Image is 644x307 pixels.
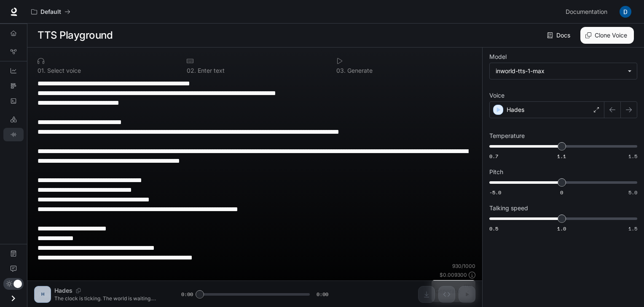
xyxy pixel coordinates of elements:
button: Open drawer [4,290,23,307]
a: Logs [3,94,24,108]
a: Traces [3,79,24,93]
p: Hades [507,106,524,114]
span: Documentation [566,7,607,17]
p: Temperature [489,133,525,139]
span: 0.5 [489,225,498,232]
a: Overview [3,26,24,40]
button: Shortcuts [34,288,70,302]
span: 1.5 [628,153,637,160]
p: Voice [489,93,504,98]
a: Documentation [562,3,614,20]
p: 0 2 . [187,68,196,74]
p: Talking speed [489,205,528,211]
button: User avatar [617,3,634,20]
p: 930 / 1000 [452,262,475,270]
a: Dashboards [3,64,24,77]
span: Dark mode toggle [13,279,22,288]
span: 5.0 [628,189,637,196]
span: 0.7 [489,153,498,160]
p: Default [40,8,61,16]
p: Select voice [46,68,81,74]
button: GenerateCTRL +⏎ [432,280,475,302]
span: 1.0 [557,225,566,232]
span: 1.1 [557,153,566,160]
p: ⏎ [464,283,472,299]
img: User avatar [620,6,631,18]
p: 0 3 . [336,68,346,74]
div: inworld-tts-1-max [490,63,637,79]
div: inworld-tts-1-max [496,67,623,75]
span: 0 [560,189,563,196]
span: -5.0 [489,189,501,196]
a: TTS Playground [3,128,24,141]
p: Pitch [489,169,503,175]
span: 1.5 [628,225,637,232]
a: Graph Registry [3,45,24,58]
h1: TTS Playground [38,27,113,44]
button: All workspaces [27,3,74,20]
p: CTRL + [464,283,472,294]
p: Generate [346,68,373,74]
a: Feedback [3,262,24,275]
button: Clone Voice [580,27,634,44]
p: Model [489,54,507,60]
a: Docs [545,27,574,44]
a: LLM Playground [3,113,24,126]
p: $ 0.009300 [440,271,467,278]
p: 0 1 . [38,68,46,74]
p: Enter text [196,68,225,74]
a: Documentation [3,247,24,260]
